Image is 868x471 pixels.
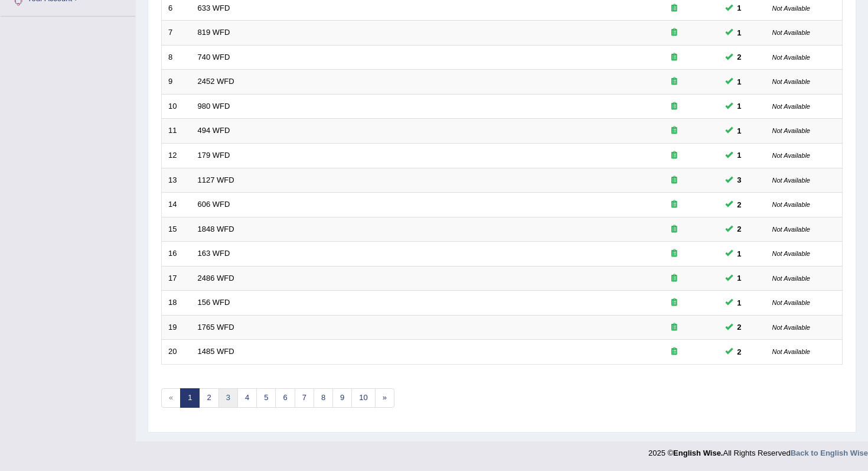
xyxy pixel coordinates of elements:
[314,388,333,408] a: 8
[733,199,746,211] span: You can still take this question
[733,2,746,14] span: You can still take this question
[198,249,230,258] a: 163 WFD
[733,248,746,260] span: You can still take this question
[772,275,810,282] small: Not Available
[162,21,191,46] td: 7
[772,78,810,85] small: Not Available
[637,199,712,210] div: Exam occurring question
[162,266,191,291] td: 17
[162,193,191,217] td: 14
[162,143,191,168] td: 12
[637,346,712,358] div: Exam occurring question
[162,217,191,242] td: 15
[275,388,295,408] a: 6
[733,27,746,39] span: You can still take this question
[733,223,746,235] span: You can still take this question
[180,388,200,408] a: 1
[733,346,746,358] span: You can still take this question
[198,176,234,184] a: 1127 WFD
[637,76,712,87] div: Exam occurring question
[772,348,810,355] small: Not Available
[637,3,712,14] div: Exam occurring question
[733,321,746,333] span: You can still take this question
[256,388,276,408] a: 5
[733,125,746,137] span: You can still take this question
[772,103,810,110] small: Not Available
[198,151,230,160] a: 179 WFD
[637,273,712,284] div: Exam occurring question
[198,347,234,356] a: 1485 WFD
[772,5,810,12] small: Not Available
[162,168,191,193] td: 13
[162,315,191,340] td: 19
[791,449,868,457] a: Back to English Wise
[637,52,712,63] div: Exam occurring question
[198,4,230,12] a: 633 WFD
[772,152,810,159] small: Not Available
[198,225,234,233] a: 1848 WFD
[198,274,234,282] a: 2486 WFD
[332,388,352,408] a: 9
[772,127,810,134] small: Not Available
[637,322,712,333] div: Exam occurring question
[733,297,746,309] span: You can still take this question
[162,70,191,95] td: 9
[637,224,712,235] div: Exam occurring question
[637,27,712,38] div: Exam occurring question
[162,291,191,316] td: 18
[772,324,810,331] small: Not Available
[198,77,234,86] a: 2452 WFD
[733,100,746,112] span: You can still take this question
[198,126,230,135] a: 494 WFD
[772,54,810,61] small: Not Available
[733,272,746,284] span: You can still take this question
[772,226,810,233] small: Not Available
[237,388,257,408] a: 4
[772,250,810,257] small: Not Available
[198,53,230,61] a: 740 WFD
[375,388,394,408] a: »
[637,150,712,161] div: Exam occurring question
[162,340,191,365] td: 20
[733,174,746,186] span: You can still take this question
[218,388,238,408] a: 3
[648,441,868,459] div: 2025 © All Rights Reserved
[198,28,230,37] a: 819 WFD
[772,299,810,306] small: Not Available
[772,177,810,184] small: Not Available
[673,449,723,457] strong: English Wise.
[772,29,810,36] small: Not Available
[199,388,218,408] a: 2
[637,125,712,137] div: Exam occurring question
[161,388,181,408] span: «
[733,76,746,88] span: You can still take this question
[198,298,230,307] a: 156 WFD
[772,201,810,208] small: Not Available
[295,388,314,408] a: 7
[637,248,712,259] div: Exam occurring question
[733,51,746,63] span: You can still take this question
[637,297,712,308] div: Exam occurring question
[637,101,712,112] div: Exam occurring question
[162,119,191,144] td: 11
[733,149,746,161] span: You can still take this question
[162,45,191,70] td: 8
[162,94,191,119] td: 10
[198,200,230,209] a: 606 WFD
[351,388,375,408] a: 10
[162,242,191,267] td: 16
[198,102,230,111] a: 980 WFD
[637,175,712,186] div: Exam occurring question
[198,323,234,332] a: 1765 WFD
